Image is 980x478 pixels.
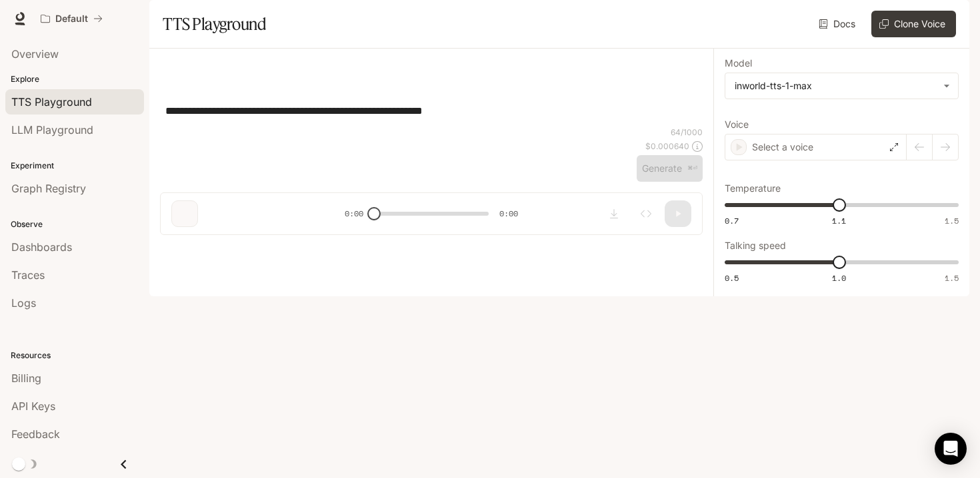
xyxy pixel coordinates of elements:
button: Clone Voice [871,11,956,37]
div: inworld-tts-1-max [725,73,958,99]
span: 1.1 [832,215,846,226]
span: 0.5 [725,272,739,284]
a: Docs [816,11,861,37]
p: Model [725,59,752,68]
h1: TTS Playground [163,11,266,37]
div: Open Intercom Messenger [935,433,967,465]
button: All workspaces [35,5,109,32]
p: Default [55,13,88,25]
span: 0.7 [725,215,739,226]
p: Temperature [725,184,781,193]
span: 1.0 [832,272,846,284]
p: Voice [725,120,749,129]
p: Select a voice [752,140,813,154]
span: 1.5 [945,215,959,226]
span: 1.5 [945,272,959,284]
p: Talking speed [725,241,786,250]
p: $ 0.000640 [645,140,689,152]
div: inworld-tts-1-max [735,79,937,93]
p: 64 / 1000 [671,126,703,138]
